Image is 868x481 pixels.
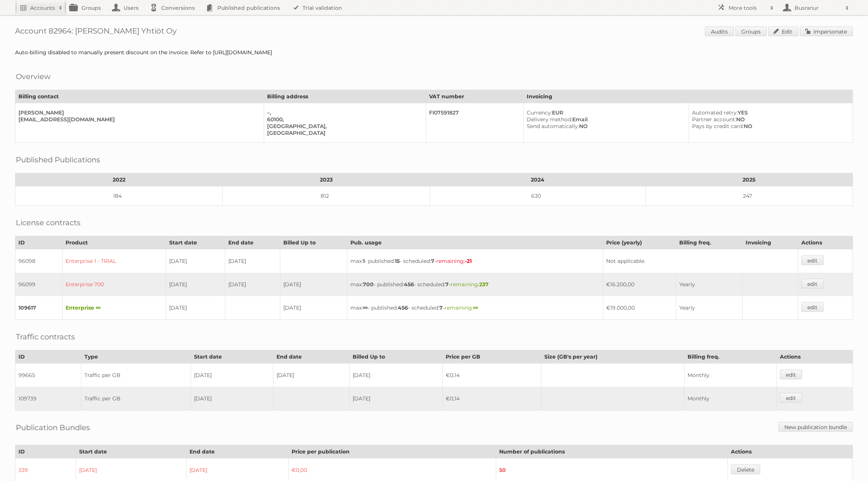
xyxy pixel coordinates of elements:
[15,90,264,103] th: Billing contact
[15,273,63,296] td: 96099
[451,281,489,288] span: remaining:
[16,422,90,433] h2: Publication Bundles
[527,109,683,116] div: EUR
[76,445,186,458] th: Start date
[15,49,853,56] div: Auto-billing disabled to manually present discount on the invoice. Refer to [URL][DOMAIN_NAME]
[780,393,802,403] a: edit
[705,26,734,36] a: Audits
[347,236,603,249] th: Pub. usage
[541,350,685,363] th: Size (GB's per year)
[280,296,347,320] td: [DATE]
[18,109,258,116] div: [PERSON_NAME]
[496,445,727,458] th: Number of publications
[225,249,280,273] td: [DATE]
[692,116,736,123] span: Partner account:
[436,258,472,264] span: remaining:
[280,273,347,296] td: [DATE]
[225,236,280,249] th: End date
[780,370,802,379] a: edit
[692,116,847,123] div: NO
[801,302,824,312] a: edit
[527,109,552,116] span: Currency:
[191,387,274,411] td: [DATE]
[793,4,842,12] h2: Busranur
[445,281,449,288] strong: 7
[801,279,824,289] a: edit
[15,363,81,387] td: 99665
[16,71,50,82] h2: Overview
[426,90,523,103] th: VAT number
[15,249,63,273] td: 96098
[603,296,676,320] td: €19.000,00
[349,350,443,363] th: Billed Up to
[527,116,572,123] span: Delivery method:
[363,304,368,311] strong: ∞
[191,363,274,387] td: [DATE]
[499,467,506,473] strong: 50
[645,173,853,186] th: 2025
[777,350,853,363] th: Actions
[676,296,743,320] td: Yearly
[166,296,225,320] td: [DATE]
[62,249,166,273] td: Enterprise 1 - TRIAL
[473,304,478,311] strong: ∞
[347,273,603,296] td: max: - published: - scheduled: -
[692,109,847,116] div: YES
[431,258,434,264] strong: 7
[768,26,798,36] a: Edit
[728,445,853,458] th: Actions
[676,273,743,296] td: Yearly
[404,281,414,288] strong: 456
[267,109,420,116] div: –,
[729,4,766,12] h2: More tools
[430,186,645,206] td: 630
[603,249,798,273] td: Not applicable.
[166,249,225,273] td: [DATE]
[684,350,776,363] th: Billing freq.
[18,116,258,123] div: [EMAIL_ADDRESS][DOMAIN_NAME]
[349,387,443,411] td: [DATE]
[523,90,853,103] th: Invoicing
[801,255,824,265] a: edit
[347,296,603,320] td: max: - published: - scheduled: -
[398,304,408,311] strong: 456
[15,173,223,186] th: 2022
[15,186,223,206] td: 184
[223,186,430,206] td: 812
[443,387,541,411] td: €0,14
[731,464,760,474] a: Delete
[62,236,166,249] th: Product
[223,173,430,186] th: 2023
[430,173,645,186] th: 2024
[743,236,798,249] th: Invoicing
[426,103,523,143] td: FI07591827
[15,350,81,363] th: ID
[349,363,443,387] td: [DATE]
[778,422,853,432] a: New publication bundle
[166,273,225,296] td: [DATE]
[735,26,767,36] a: Groups
[267,130,420,136] div: [GEOGRAPHIC_DATA]
[15,445,76,458] th: ID
[684,387,776,411] td: Monthly
[16,154,100,165] h2: Published Publications
[264,90,426,103] th: Billing address
[62,273,166,296] td: Enterprise 700
[443,350,541,363] th: Price per GB
[347,249,603,273] td: max: - published: - scheduled: -
[273,350,349,363] th: End date
[267,116,420,123] div: 60100,
[191,350,274,363] th: Start date
[81,363,191,387] td: Traffic per GB
[81,387,191,411] td: Traffic per GB
[16,217,81,228] h2: License contracts
[603,236,676,249] th: Price (yearly)
[645,186,853,206] td: 247
[81,350,191,363] th: Type
[527,123,683,130] div: NO
[527,123,579,130] span: Send automatically:
[280,236,347,249] th: Billed Up to
[676,236,743,249] th: Billing freq.
[288,445,496,458] th: Price per publication
[395,258,400,264] strong: 15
